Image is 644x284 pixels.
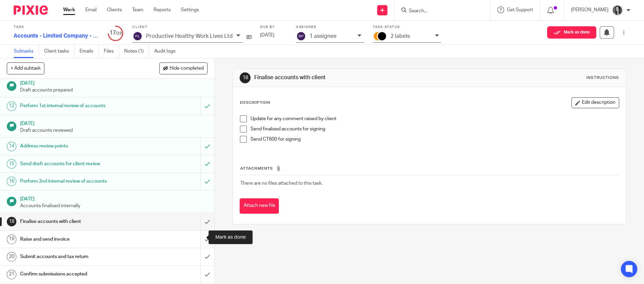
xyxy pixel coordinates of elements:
a: Reports [154,6,171,13]
a: Subtasks [14,45,39,58]
img: svg%3E [296,31,306,41]
button: Attach new file [240,198,279,214]
h1: Perform 2nd internal review of accounts [20,176,136,186]
div: 12 [7,101,16,111]
p: Draft accounts prepared [20,87,207,94]
div: 19 [7,235,16,244]
p: Send finalised accounts for signing [250,126,618,132]
a: Work [63,6,75,13]
label: Task status [373,25,441,29]
p: Productive Healthy Work Lives Ltd [146,33,233,39]
div: 17 [108,29,124,37]
span: Attachments [240,167,273,170]
img: svg%3E [132,31,143,41]
h1: Address review points [20,141,136,151]
a: Emails [80,45,99,58]
div: 18 [7,217,16,226]
h1: Finalise accounts with client [20,216,136,227]
h1: Confirm submissions accepted [20,269,136,279]
a: Audit logs [154,45,181,58]
a: Notes (1) [124,45,149,58]
span: Hide completed [170,66,204,71]
a: Client tasks [44,45,74,58]
div: 14 [7,142,16,151]
p: Description [240,100,270,105]
label: Task [14,25,99,29]
div: 20 [7,252,16,261]
p: Draft accounts reviewed [20,127,207,134]
span: There are no files attached to this task. [240,181,322,186]
a: Files [104,45,119,58]
h1: [DATE] [20,118,207,127]
label: Due by [260,25,287,29]
label: Assignee [296,25,364,29]
span: [DATE] [260,33,274,38]
img: Pixie [14,5,48,15]
div: 18 [240,72,251,83]
div: 21 [7,270,16,279]
button: + Add subtask [7,62,44,74]
p: 1 assignee [310,33,337,39]
button: Hide completed [159,62,207,74]
h1: Send draft accounts for client review [20,159,136,169]
button: Edit description [571,97,619,108]
p: 2 labels [390,33,410,39]
div: 15 [7,159,16,169]
h1: Perform 1st internal review of accounts [20,101,136,111]
span: Get Support [507,8,533,12]
p: [PERSON_NAME] [571,6,609,13]
img: brodie%203%20small.jpg [612,5,623,16]
div: Instructions [586,75,619,81]
button: Mark as done [547,26,596,39]
h1: Raise and send invoice [20,234,136,244]
a: Email [85,6,97,13]
h1: [DATE] [20,78,207,87]
a: Team [132,6,143,13]
span: Mark as done [564,30,590,35]
a: Clients [107,6,122,13]
p: Update for any comment raised by client [250,115,618,122]
div: 16 [7,176,16,186]
h1: [DATE] [20,194,207,202]
a: Settings [181,6,199,13]
p: Send CT600 for signing [250,136,618,143]
h1: Submit accounts and tax return [20,252,136,262]
h1: Finalise accounts with client [254,74,444,81]
input: Search [408,8,470,14]
p: Accounts finalised internally [20,202,207,209]
label: Client [132,25,252,29]
small: /23 [116,31,122,35]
